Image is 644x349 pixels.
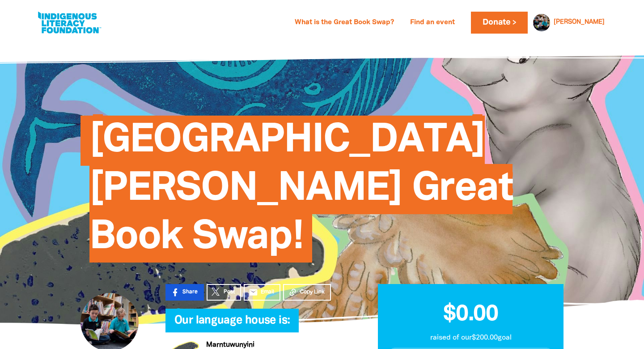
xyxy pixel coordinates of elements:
span: $0.00 [443,304,498,325]
span: Copy Link [300,288,325,296]
span: Share [182,288,198,296]
a: emailEmail [244,284,280,301]
button: Copy Link [283,284,331,301]
span: Our language house is: [174,315,290,332]
i: email [249,288,258,297]
a: What is the Great Book Swap? [289,16,399,30]
a: Donate [471,12,527,34]
a: Post [207,284,241,301]
span: [GEOGRAPHIC_DATA][PERSON_NAME] Great Book Swap! [89,122,513,263]
a: Find an event [405,16,460,30]
a: [PERSON_NAME] [554,19,605,26]
span: Post [224,288,235,296]
p: raised of our $200.00 goal [389,332,552,343]
h6: My Team [165,323,351,329]
span: Email [261,288,274,296]
a: Share [165,284,204,301]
